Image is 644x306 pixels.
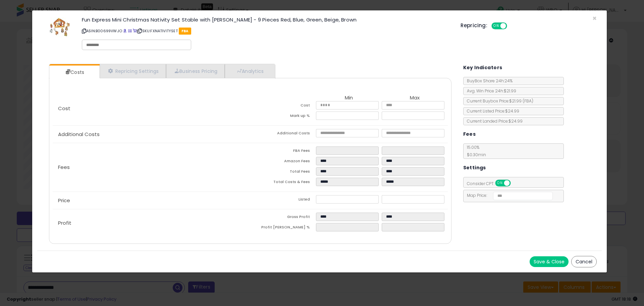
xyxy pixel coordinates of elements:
span: FBA [179,28,191,35]
span: Map Price: [464,192,553,198]
span: $0.30 min [464,152,486,158]
td: Listed [250,195,316,206]
td: FBA Fees [250,146,316,157]
span: Current Landed Price: $24.99 [464,118,523,124]
button: Save & Close [530,256,569,267]
span: Consider CPT: [464,181,520,186]
h5: Repricing: [461,23,487,28]
p: Price [53,198,250,203]
td: Cost [250,101,316,112]
h3: Fun Express Mini Christmas Nativity Set Stable with [PERSON_NAME] - 9 Pieces Red, Blue, Green, Be... [82,17,450,22]
h5: Fees [463,130,476,138]
p: Fees [53,165,250,170]
span: 15.00 % [464,144,486,158]
span: OFF [509,180,520,186]
span: Current Listed Price: $24.99 [464,108,519,114]
td: Total Costs & Fees [250,178,316,188]
a: All offer listings [128,28,132,34]
a: Costs [49,65,99,79]
h5: Settings [463,164,486,172]
td: Total Fees [250,167,316,178]
span: ( FBA ) [523,98,533,104]
p: Profit [53,220,250,226]
span: Avg. Win Price 24h: $21.99 [464,88,516,94]
th: Min [316,95,382,101]
span: ON [496,180,504,186]
td: Gross Profit [250,213,316,223]
td: Mark up % [250,112,316,122]
p: ASIN: B00699VWJO | SKU: FXNATIVITYSET [82,26,450,36]
span: × [592,13,597,23]
span: $21.99 [509,98,533,104]
td: Profit [PERSON_NAME] % [250,223,316,233]
img: 41ggLwvKW0L._SL60_.jpg [50,17,70,37]
td: Additional Costs [250,129,316,139]
span: BuyBox Share 24h: 24% [464,78,513,84]
button: Cancel [571,256,597,267]
td: Amazon Fees [250,157,316,167]
th: Max [382,95,447,101]
a: Your listing only [133,28,137,34]
span: Current Buybox Price: [464,98,533,104]
h5: Key Indicators [463,63,502,72]
span: ON [492,23,500,29]
a: Business Pricing [166,64,225,78]
a: BuyBox page [123,28,127,34]
a: Repricing Settings [100,64,166,78]
p: Cost [53,106,250,111]
span: OFF [506,23,517,29]
a: Analytics [225,64,274,78]
p: Additional Costs [53,132,250,137]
